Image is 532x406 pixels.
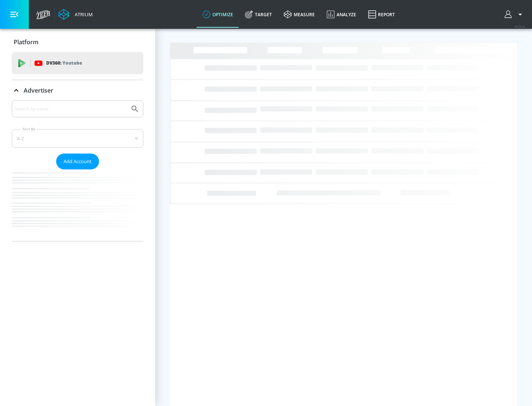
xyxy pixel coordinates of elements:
a: optimize [197,1,239,28]
input: Search by name [15,104,127,114]
a: Analyze [321,1,362,28]
a: measure [278,1,321,28]
div: Atrium [72,11,93,18]
div: Advertiser [12,100,143,241]
button: Add Account [56,154,99,169]
div: Platform [12,32,143,52]
nav: list of Advertiser [12,169,143,241]
div: DV360: Youtube [12,52,143,74]
a: Atrium [58,9,93,20]
div: A-Z [12,129,143,148]
p: DV360: [46,59,82,67]
p: Platform [14,38,38,46]
span: v 4.25.4 [514,24,525,28]
span: Add Account [64,157,92,166]
a: Report [362,1,401,28]
label: Sort By [21,127,37,131]
p: Advertiser [24,86,53,94]
p: Youtube [62,59,82,67]
div: Advertiser [12,80,143,101]
a: Target [239,1,278,28]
